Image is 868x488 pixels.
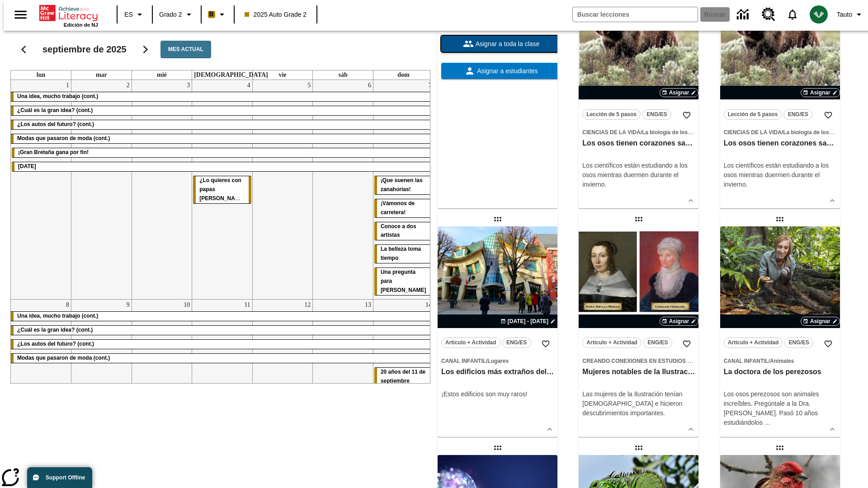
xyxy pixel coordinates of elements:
[17,341,94,347] span: ¿Los autos del futuro? (cont.)
[17,135,110,141] span: Modas que pasaron de moda (cont.)
[582,356,695,366] span: Tema: Creando conexiones en Estudios Sociales/Historia universal II
[660,88,699,97] button: Asignar Elegir fechas
[381,223,416,239] span: Conoce a dos artistas
[125,300,132,310] a: 9 de septiembre de 2025
[491,212,505,226] div: Lección arrastrable: Los edificios más extraños del mundo
[804,3,833,26] button: Escoja un nuevo avatar
[17,327,93,333] span: ¿Cuál es la gran idea? (cont.)
[374,176,433,194] div: ¡Que suenen las zanahorias!
[27,467,92,488] button: Support Offline
[374,245,433,263] div: La belleza toma tiempo
[374,199,433,217] div: ¡Vámonos de carretera!
[134,38,157,61] button: Seguir
[363,300,373,310] a: 13 de septiembre de 2025
[475,66,538,76] span: Asignar a estudiantes
[120,6,149,23] button: Lenguaje: ES, Selecciona un idioma
[764,419,771,426] span: …
[18,163,36,169] span: Día del Trabajo
[313,299,373,459] td: 13 de septiembre de 2025
[132,299,192,459] td: 10 de septiembre de 2025
[302,300,312,310] a: 12 de septiembre de 2025
[582,389,695,418] p: Las mujeres de la Ilustración tenían [DEMOGRAPHIC_DATA] e hicieron descubrimientos importantes.
[724,338,783,348] button: Artículo + Actividad
[810,89,830,97] span: Asignar
[64,300,71,310] a: 8 de septiembre de 2025
[71,80,132,299] td: 2 de septiembre de 2025
[441,63,561,79] button: Asignar a estudiantes
[12,148,433,157] div: ¡Gran Bretaña gana por fin!
[582,338,642,348] button: Artículo + Actividad
[155,70,169,80] a: miércoles
[336,70,349,80] a: sábado
[11,299,71,459] td: 8 de septiembre de 2025
[810,317,830,325] span: Asignar
[438,226,557,437] div: lesson details
[731,2,756,27] a: Centro de información
[724,389,836,427] div: Los osos perezosos son animales increíbles. Pregúntale a la Dra. [PERSON_NAME]. Pasó 10 años estu...
[801,317,840,326] button: Asignar Elegir fechas
[784,338,813,348] button: ENG/ES
[643,338,672,348] button: ENG/ES
[820,107,836,123] button: Añadir a mis Favoritas
[132,80,192,299] td: 3 de septiembre de 2025
[728,110,778,119] span: Lección de 5 pasos
[487,358,509,364] span: Lugares
[242,300,252,310] a: 11 de septiembre de 2025
[204,6,231,23] button: Boost El color de la clase es anaranjado claro. Cambiar el color de la clase.
[647,338,668,347] span: ENG/ES
[46,474,85,481] span: Support Offline
[12,162,433,171] div: Día del Trabajo
[641,129,642,136] span: /
[159,10,182,19] span: Grado 2
[773,212,787,226] div: Lección arrastrable: La doctora de los perezosos
[192,70,270,80] a: jueves
[182,300,192,310] a: 10 de septiembre de 2025
[756,2,781,27] a: Centro de recursos, Se abrirá en una pestaña nueva.
[11,80,71,299] td: 1 de septiembre de 2025
[94,70,109,80] a: martes
[837,10,852,19] span: Tauto
[724,127,836,137] span: Tema: Ciencias de la Vida/La biología de los sistemas humanos y la salud
[724,356,836,366] span: Tema: Canal Infantil/Animales
[441,356,554,366] span: Tema: Canal Infantil/Lugares
[684,194,698,207] button: Ver más
[11,120,434,129] div: ¿Los autos del futuro? (cont.)
[441,367,554,377] h3: Los edificios más extraños del mundo
[579,226,698,437] div: lesson details
[193,176,251,203] div: ¿Lo quieres con papas fritas?
[277,70,288,80] a: viernes
[381,246,421,261] span: La belleza toma tiempo
[724,109,782,120] button: Lección de 5 pasos
[499,317,557,325] button: 06 ago - 06 ago Elegir fechas
[373,80,434,299] td: 7 de septiembre de 2025
[39,4,98,22] a: Portada
[783,109,812,120] button: ENG/ES
[573,7,698,22] input: Buscar campo
[506,338,527,347] span: ENG/ES
[491,441,505,455] div: Lección arrastrable: Pregúntale a la científica: Misterios de la mente
[252,299,313,459] td: 12 de septiembre de 2025
[64,22,98,28] span: Edición de NJ
[11,134,434,143] div: Modas que pasaron de moda (cont.)
[801,88,840,97] button: Asignar Elegir fechas
[502,338,531,348] button: ENG/ES
[684,422,698,436] button: Ver más
[586,110,637,119] span: Lección de 5 pasos
[486,358,487,364] span: /
[11,340,434,349] div: ¿Los autos del futuro? (cont.)
[826,194,839,207] button: Ver más
[7,1,34,28] button: Abrir el menú lateral
[17,355,110,361] span: Modas que pasaron de moda (cont.)
[71,299,132,459] td: 9 de septiembre de 2025
[660,317,699,326] button: Asignar Elegir fechas
[125,80,132,91] a: 2 de septiembre de 2025
[192,80,253,299] td: 4 de septiembre de 2025
[39,3,98,28] div: Portada
[679,107,695,123] button: Añadir a mis Favoritas
[18,149,89,155] span: ¡Gran Bretaña gana por fin!
[646,110,667,119] span: ENG/ES
[770,358,794,364] span: Animales
[381,369,425,384] span: 20 años del 11 de septiembre
[773,441,787,455] div: Lección arrastrable: Ahora las aves van más al norte
[724,358,769,364] span: Canal Infantil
